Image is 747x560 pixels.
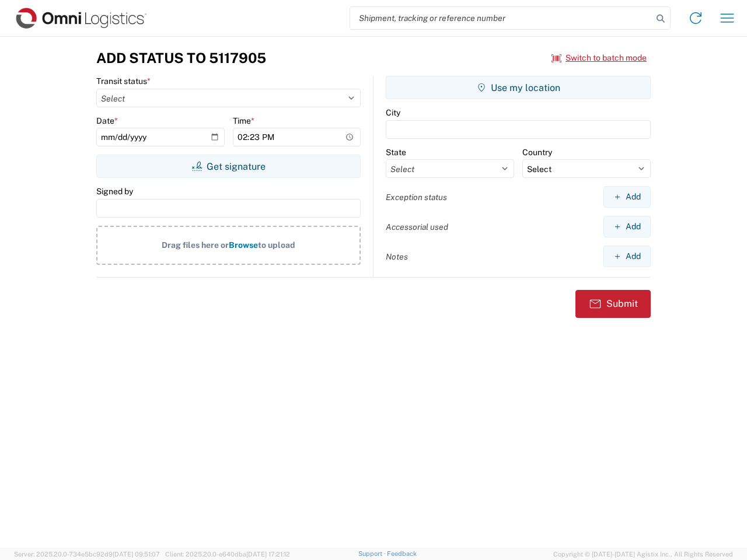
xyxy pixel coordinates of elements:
[113,551,160,558] span: [DATE] 09:51:07
[246,551,290,558] span: [DATE] 17:21:12
[551,48,647,68] button: Switch to batch mode
[358,550,388,557] a: Support
[96,76,151,86] label: Transit status
[96,155,361,178] button: Get signature
[162,240,229,250] span: Drag files here or
[603,246,651,267] button: Add
[575,290,651,318] button: Submit
[386,107,400,118] label: City
[96,116,118,126] label: Date
[386,222,448,232] label: Accessorial used
[14,551,160,558] span: Server: 2025.20.0-734e5bc92d9
[603,216,651,237] button: Add
[229,240,258,250] span: Browse
[258,240,295,250] span: to upload
[386,251,408,262] label: Notes
[553,549,733,559] span: Copyright © [DATE]-[DATE] Agistix Inc., All Rights Reserved
[233,116,254,126] label: Time
[386,76,651,99] button: Use my location
[350,7,652,29] input: Shipment, tracking or reference number
[387,550,417,557] a: Feedback
[603,186,651,208] button: Add
[165,551,290,558] span: Client: 2025.20.0-e640dba
[386,192,447,202] label: Exception status
[522,147,552,157] label: Country
[386,147,406,157] label: State
[96,186,133,197] label: Signed by
[96,50,266,66] h3: Add Status to 5117905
